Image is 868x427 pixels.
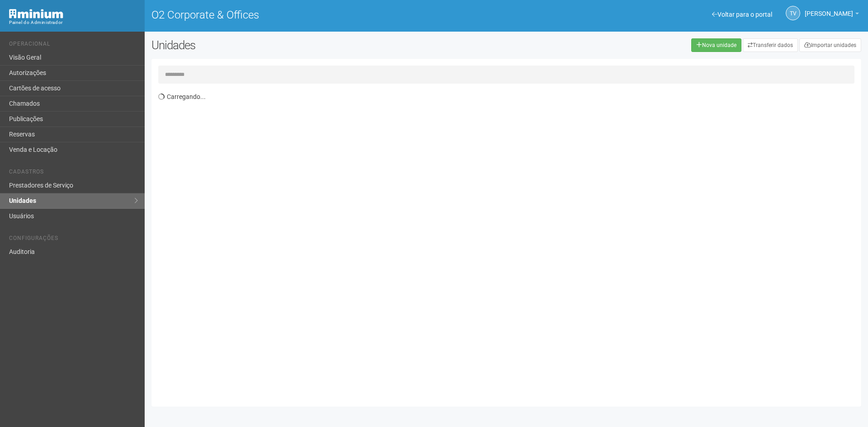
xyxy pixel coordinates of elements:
a: Transferir dados [743,38,798,52]
a: [PERSON_NAME] [805,11,859,19]
span: Thayane Vasconcelos Torres [805,1,853,17]
a: Voltar para o portal [712,11,772,18]
h1: O2 Corporate & Offices [151,9,500,21]
img: Minium [9,9,63,19]
li: Operacional [9,41,138,50]
a: TV [786,6,800,20]
a: Nova unidade [691,38,741,52]
h2: Unidades [151,38,439,52]
li: Configurações [9,235,138,244]
div: Carregando... [158,88,861,400]
div: Painel do Administrador [9,19,138,27]
li: Cadastros [9,169,138,178]
a: Importar unidades [799,38,861,52]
